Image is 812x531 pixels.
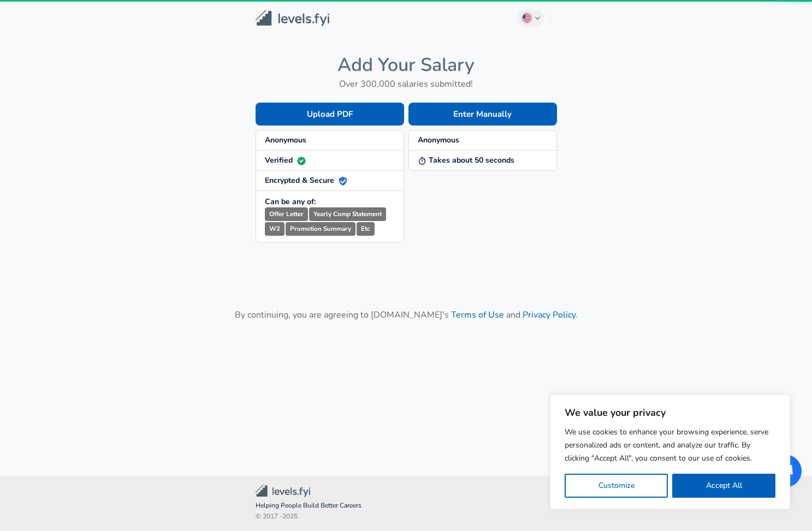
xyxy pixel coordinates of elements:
p: We use cookies to enhance your browsing experience, serve personalized ads or content, and analyz... [565,426,775,465]
img: English (US) [523,14,531,22]
h4: Add Your Salary [256,53,557,76]
strong: Verified [265,155,306,165]
button: Customize [565,474,668,498]
small: Promotion Summary [286,222,355,236]
small: W2 [265,222,285,236]
small: Etc [357,222,375,236]
p: We value your privacy [565,406,775,419]
button: Enter Manually [408,103,557,126]
button: English (US) [518,9,544,27]
img: Levels.fyi [256,10,329,27]
h6: Over 300,000 salaries submitted! [256,76,557,92]
strong: Anonymous [418,135,459,145]
small: Yearly Comp Statement [309,207,386,221]
button: Accept All [672,474,775,498]
span: Helping People Build Better Careers [256,500,557,511]
strong: Encrypted & Secure [265,175,347,186]
img: Levels.fyi Community [256,485,310,497]
a: Privacy Policy [523,309,576,321]
small: Offer Letter [265,207,308,221]
button: Upload PDF [256,103,404,126]
strong: Takes about 50 seconds [418,155,514,165]
strong: Anonymous [265,135,306,145]
div: We value your privacy [550,395,790,509]
a: Terms of Use [451,309,504,321]
strong: Can be any of: [265,196,316,207]
span: © 2017 - 2025 [256,511,557,522]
